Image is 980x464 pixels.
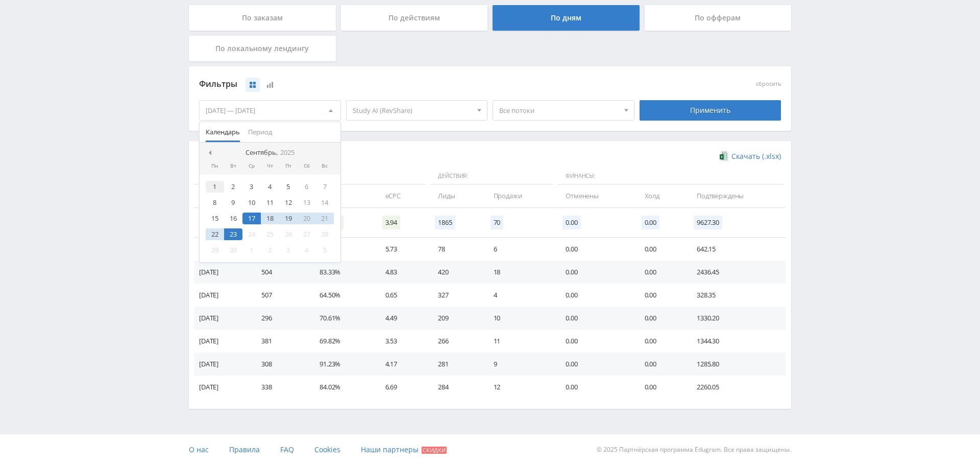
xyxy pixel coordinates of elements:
td: 69.64% [309,238,375,261]
span: FAQ [280,445,294,454]
td: 0.00 [555,376,634,399]
div: 10 [242,197,261,208]
span: 9627.30 [694,216,722,229]
div: 2 [261,244,279,256]
td: Отменены [555,184,634,207]
td: 6 [483,238,555,261]
td: 0.00 [634,261,687,284]
div: 18 [261,213,279,224]
td: 296 [251,307,309,330]
span: Календарь [206,122,240,142]
td: 1285.80 [687,353,786,376]
div: 14 [316,197,334,208]
span: Наши партнеры [361,445,419,454]
div: 12 [279,197,298,208]
td: Дата [194,184,251,207]
td: 281 [428,353,483,376]
div: 19 [279,213,298,224]
div: По дням [493,5,640,31]
div: 22 [206,228,224,240]
td: 308 [251,353,309,376]
span: Данные: [194,168,425,185]
span: Скачать (.xlsx) [731,152,781,160]
td: 0.00 [555,330,634,353]
div: 24 [242,228,261,240]
td: 1330.20 [687,307,786,330]
span: 0.00 [642,216,659,229]
td: 4.17 [375,353,428,376]
td: 0.00 [634,238,687,261]
td: 209 [428,307,483,330]
div: 9 [224,197,242,208]
div: 4 [298,244,316,256]
td: [DATE] [194,307,251,330]
td: 6.69 [375,376,428,399]
div: 25 [261,228,279,240]
div: По офферам [645,5,792,31]
td: 4 [483,284,555,307]
td: 327 [428,284,483,307]
div: 2 [224,181,242,193]
div: [DATE] — [DATE] [200,101,340,120]
span: Действия: [430,168,553,185]
td: 0.00 [555,238,634,261]
div: 4 [261,181,279,193]
td: 0.00 [555,284,634,307]
span: Скидки [422,447,447,454]
td: [DATE] [194,330,251,353]
div: 1 [242,244,261,256]
div: Пт [279,163,298,169]
div: 6 [298,181,316,193]
div: Сб [298,163,316,169]
td: 284 [428,376,483,399]
span: Все потоки [499,101,619,120]
div: 28 [316,228,334,240]
td: 10 [483,307,555,330]
div: 29 [206,244,224,256]
td: eCPC [375,184,428,207]
td: 0.00 [634,353,687,376]
div: Сентябрь, [241,149,299,157]
div: 23 [224,228,242,240]
div: 7 [316,181,334,193]
td: 266 [428,330,483,353]
div: Чт [261,163,279,169]
td: 69.82% [309,330,375,353]
div: 27 [298,228,316,240]
td: 0.00 [634,284,687,307]
td: 84.02% [309,376,375,399]
td: 78 [428,238,483,261]
td: 4.83 [375,261,428,284]
i: 2025 [280,149,295,156]
td: 5.73 [375,238,428,261]
div: Вс [316,163,334,169]
div: 15 [206,213,224,224]
td: 9 [483,353,555,376]
td: Подтверждены [687,184,786,207]
td: 338 [251,376,309,399]
div: Ср [242,163,261,169]
button: сбросить [756,81,781,87]
td: 507 [251,284,309,307]
div: 20 [298,213,316,224]
td: Холд [634,184,687,207]
td: 64.50% [309,284,375,307]
div: 5 [316,244,334,256]
span: 3.94 [382,216,400,229]
div: 30 [224,244,242,256]
span: 1865 [435,216,455,229]
div: 3 [279,244,298,256]
td: 1344.30 [687,330,786,353]
td: Итого: [194,208,251,238]
td: 420 [428,261,483,284]
span: Правила [229,445,260,454]
td: 0.65 [375,284,428,307]
span: 70 [491,216,504,229]
td: 0.00 [634,376,687,399]
td: 3.53 [375,330,428,353]
div: По локальному лендингу [189,36,336,61]
td: [DATE] [194,238,251,261]
td: Продажи [483,184,555,207]
div: 11 [261,197,279,208]
td: 12 [483,376,555,399]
